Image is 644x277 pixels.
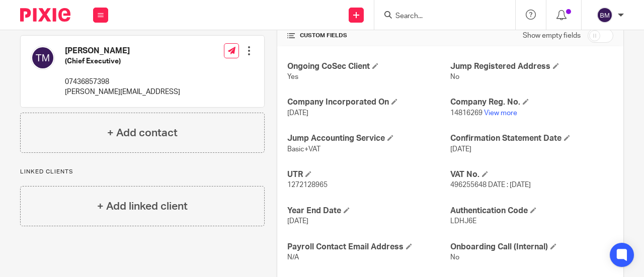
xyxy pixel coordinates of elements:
h4: Confirmation Statement Date [450,133,613,144]
span: [DATE] [450,146,471,153]
h4: Authentication Code [450,206,613,216]
input: Search [394,12,485,21]
h5: (Chief Executive) [65,56,180,66]
span: No [450,73,459,80]
h4: Jump Registered Address [450,61,613,72]
img: Pixie [20,8,70,22]
span: Yes [287,73,298,80]
h4: Company Reg. No. [450,97,613,108]
span: Basic+VAT [287,146,320,153]
p: 07436857398 [65,77,180,87]
h4: Onboarding Call (Internal) [450,242,613,252]
span: LDHJ6E [450,218,476,225]
span: [DATE] [287,218,308,225]
h4: CUSTOM FIELDS [287,32,450,40]
h4: + Add linked client [97,199,188,214]
h4: Year End Date [287,206,450,216]
h4: Ongoing CoSec Client [287,61,450,72]
h4: VAT No. [450,169,613,180]
h4: Jump Accounting Service [287,133,450,144]
img: svg%3E [31,46,55,70]
h4: UTR [287,169,450,180]
span: 14816269 [450,110,482,117]
h4: Company Incorporated On [287,97,450,108]
label: Show empty fields [523,31,581,41]
span: N/A [287,254,299,261]
h4: + Add contact [107,125,178,141]
h4: Payroll Contact Email Address [287,242,450,252]
span: No [450,254,459,261]
a: View more [484,110,517,117]
img: svg%3E [597,7,613,23]
span: [DATE] [287,110,308,117]
p: Linked clients [20,168,265,176]
span: 1272128965 [287,181,328,189]
p: [PERSON_NAME][EMAIL_ADDRESS] [65,87,180,97]
h4: [PERSON_NAME] [65,46,180,56]
span: 496255648 DATE : [DATE] [450,181,531,189]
